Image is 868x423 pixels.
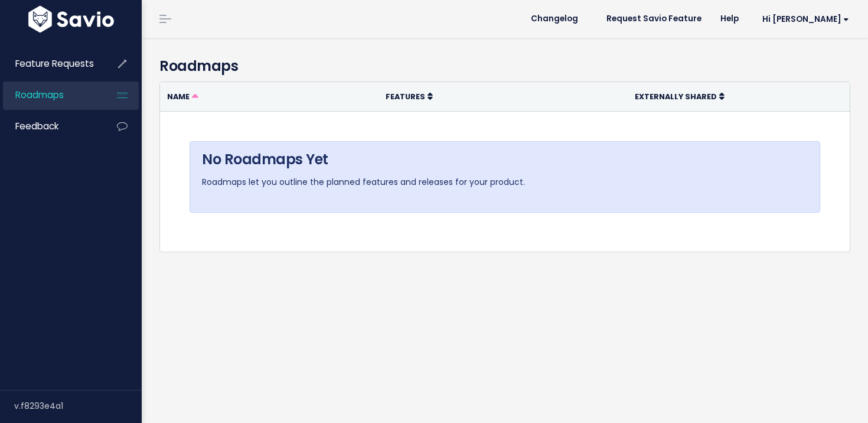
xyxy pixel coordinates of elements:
[3,50,98,77] a: Feature Requests
[386,92,425,102] span: Features
[635,90,725,102] a: Externally Shared
[190,141,820,212] div: Roadmaps let you outline the planned features and releases for your product.
[14,391,142,421] div: v.f8293e4a1
[597,10,711,28] a: Request Savio Feature
[15,57,94,70] span: Feature Requests
[202,149,808,170] h4: No Roadmaps Yet
[531,15,578,23] span: Changelog
[167,90,198,102] a: Name
[25,6,117,32] img: logo-white.9d6f32f41409.svg
[159,56,850,77] h4: Roadmaps
[711,10,748,28] a: Help
[15,89,64,101] span: Roadmaps
[635,92,717,102] span: Externally Shared
[167,92,190,102] span: Name
[3,113,98,140] a: Feedback
[748,10,859,28] a: Hi [PERSON_NAME]
[386,90,433,102] a: Features
[762,15,849,24] span: Hi [PERSON_NAME]
[15,120,58,132] span: Feedback
[3,82,98,109] a: Roadmaps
